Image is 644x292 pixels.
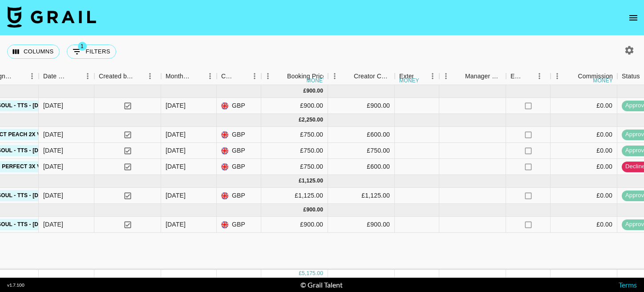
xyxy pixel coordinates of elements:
button: Sort [134,70,146,82]
button: Menu [328,69,341,83]
div: £900.00 [261,98,328,114]
button: Menu [143,69,157,83]
div: 900.00 [306,206,323,214]
div: © Grail Talent [300,280,343,289]
div: £0.00 [551,127,617,143]
button: Menu [25,69,39,83]
div: GBP [217,98,261,114]
div: £0.00 [551,159,617,175]
div: 2,250.00 [302,116,323,124]
div: £0.00 [551,188,617,204]
button: Sort [565,70,578,82]
div: 5,175.00 [302,270,323,277]
div: £ [299,177,302,185]
div: GBP [217,159,261,175]
div: 900.00 [306,87,323,95]
div: Created by Grail Team [94,68,161,85]
button: Select columns [7,45,60,59]
button: Sort [275,70,287,82]
div: £1,125.00 [361,191,390,200]
div: Currency [217,68,261,85]
button: Menu [203,69,217,83]
button: Sort [413,70,426,82]
button: Menu [439,69,453,83]
button: Menu [81,69,94,83]
div: £750.00 [261,159,328,175]
div: Sep '25 [166,220,186,229]
div: £0.00 [551,217,617,233]
div: £750.00 [261,143,328,159]
div: £600.00 [367,130,390,139]
div: £600.00 [367,162,390,171]
div: £ [299,270,302,277]
div: Status [622,68,640,85]
div: £1,125.00 [261,188,328,204]
div: GBP [217,188,261,204]
button: Sort [235,70,248,82]
div: Month Due [166,68,191,85]
div: £900.00 [261,217,328,233]
button: Menu [533,69,546,83]
div: 04/09/2025 [43,220,63,229]
div: £750.00 [367,146,390,155]
div: Booking Price [287,68,326,85]
div: Commission [578,68,613,85]
button: open drawer [624,9,642,27]
div: Month Due [161,68,217,85]
button: Menu [248,69,261,83]
div: Currency [221,68,235,85]
div: v 1.7.100 [7,282,24,288]
button: Sort [13,70,25,82]
div: 07/07/2025 [43,146,63,155]
div: 03/07/2025 [43,162,63,171]
div: Jun '25 [166,101,186,110]
div: 01/08/2025 [43,191,63,200]
div: £ [299,116,302,124]
div: money [399,78,419,83]
div: £0.00 [551,98,617,114]
div: Date Created [39,68,94,85]
div: 1,125.00 [302,177,323,185]
div: Jul '25 [166,130,186,139]
div: Creator Commmission Override [328,68,395,85]
div: money [307,78,327,83]
button: Sort [69,70,81,82]
div: Date Created [43,68,69,85]
div: £ [304,206,307,214]
div: Expenses: Remove Commission? [510,68,523,85]
a: Terms [619,280,637,289]
div: Manager Commmission Override [465,68,502,85]
button: Menu [261,69,275,83]
div: GBP [217,217,261,233]
div: GBP [217,127,261,143]
div: Aug '25 [166,191,186,200]
div: money [593,78,613,83]
span: 1 [78,42,87,51]
button: Menu [551,69,564,83]
button: Sort [191,70,203,82]
button: Sort [523,70,535,82]
button: Sort [341,70,354,82]
div: Creator Commmission Override [354,68,390,85]
button: Sort [453,70,465,82]
div: Jul '25 [166,162,186,171]
div: £900.00 [367,220,390,229]
div: Manager Commmission Override [439,68,506,85]
div: £ [304,87,307,95]
div: £0.00 [551,143,617,159]
div: Created by Grail Team [99,68,134,85]
div: £900.00 [367,101,390,110]
div: Jul '25 [166,146,186,155]
div: 03/07/2025 [43,130,63,139]
button: Menu [426,69,439,83]
div: Expenses: Remove Commission? [506,68,551,85]
div: GBP [217,143,261,159]
button: Show filters [67,45,116,59]
div: £750.00 [261,127,328,143]
img: Grail Talent [7,6,96,28]
div: 04/06/2025 [43,101,63,110]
